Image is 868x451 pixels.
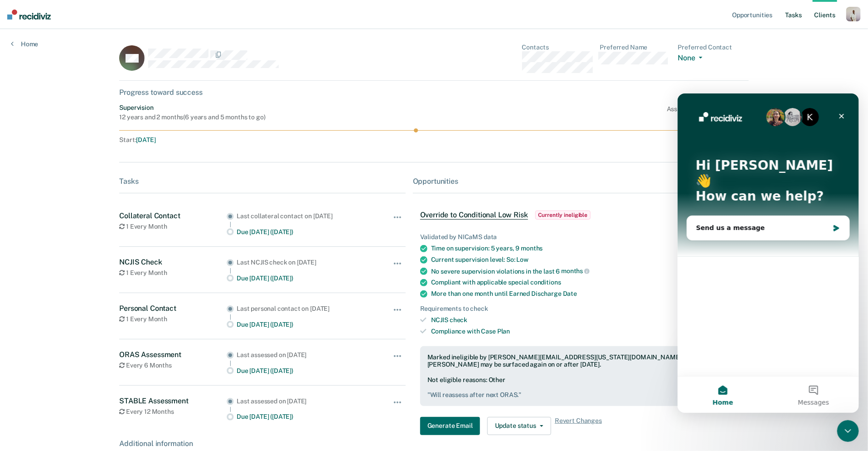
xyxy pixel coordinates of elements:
[413,177,749,186] div: Opportunities
[427,376,734,399] div: Not eligible reasons: Other
[667,104,749,121] div: Assigned to
[420,233,742,241] div: Validated by NICaMS data
[119,136,434,144] div: Start :
[119,439,406,448] div: Additional information
[119,315,227,323] div: 1 Every Month
[530,279,561,286] span: conditions
[237,305,370,313] div: Last personal contact on [DATE]
[600,44,671,51] dt: Preferred Name
[431,267,742,275] div: No severe supervision violations in the last 6
[431,328,742,335] div: Compliance with Case
[237,228,370,236] div: Due [DATE] ([DATE])
[431,279,742,286] div: Compliant with applicable special
[431,316,742,324] div: NCJIS
[136,136,156,143] span: [DATE]
[522,44,593,51] dt: Contacts
[119,304,227,313] div: Personal Contact
[237,351,370,359] div: Last assessed on [DATE]
[420,417,484,435] a: Navigate to form link
[517,256,529,263] span: Low
[237,413,370,421] div: Due [DATE] ([DATE])
[837,420,859,442] iframe: Intercom live chat
[431,256,742,264] div: Current supervision level: So:
[555,417,602,435] span: Revert Changes
[237,397,370,405] div: Last assessed on [DATE]
[237,275,370,282] div: Due [DATE] ([DATE])
[119,223,227,230] div: 1 Every Month
[420,417,480,435] button: Generate Email
[497,328,510,335] span: Plan
[237,212,370,220] div: Last collateral contact on [DATE]
[237,259,370,266] div: Last NCJIS check on [DATE]
[420,305,742,313] div: Requirements to check
[487,417,551,435] button: Update status
[119,177,406,186] div: Tasks
[563,290,577,297] span: Date
[119,88,748,97] div: Progress toward success
[561,267,590,275] span: months
[678,93,859,413] iframe: Intercom live chat
[119,408,227,416] div: Every 12 Months
[119,258,227,266] div: NCJIS Check
[119,397,227,405] div: STABLE Assessment
[119,362,227,369] div: Every 6 Months
[420,211,528,220] span: Override to Conditional Low Risk
[119,211,227,220] div: Collateral Contact
[119,113,265,121] div: 12 years and 2 months ( 6 years and 5 months to go )
[119,269,227,277] div: 1 Every Month
[438,136,748,144] div: End :
[237,367,370,375] div: Due [DATE] ([DATE])
[521,245,543,252] span: months
[119,350,227,359] div: ORAS Assessment
[450,316,467,324] span: check
[119,104,265,112] div: Supervision
[11,40,38,48] a: Home
[7,10,51,20] img: Recidiviz
[678,54,706,64] button: None
[427,391,734,399] pre: " Will reassess after next ORAS. "
[678,44,749,51] dt: Preferred Contact
[431,290,742,298] div: More than one month until Earned Discharge
[413,201,749,230] div: Override to Conditional Low RiskCurrently ineligible
[237,321,370,328] div: Due [DATE] ([DATE])
[427,353,734,369] div: Marked ineligible by [PERSON_NAME][EMAIL_ADDRESS][US_STATE][DOMAIN_NAME] on [DATE]. [PERSON_NAME]...
[535,211,591,220] span: Currently ineligible
[431,245,742,252] div: Time on supervision: 5 years, 9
